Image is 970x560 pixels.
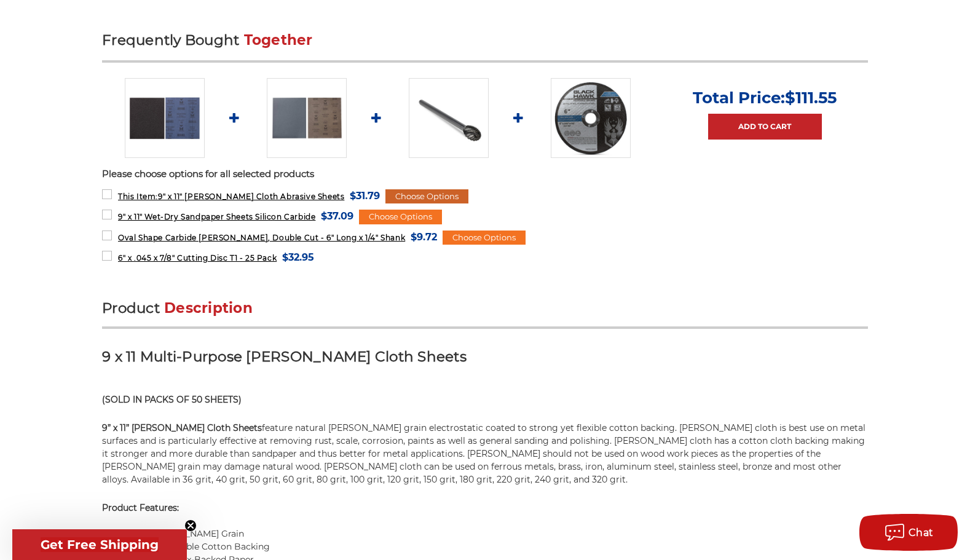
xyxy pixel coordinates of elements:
[102,394,242,405] strong: (SOLD IN PACKS OF 50 SHEETS)
[164,299,253,317] span: Description
[102,348,467,365] strong: 9 x 11 Multi-Purpose [PERSON_NAME] Cloth Sheets
[184,519,197,532] button: Close teaser
[859,514,958,551] button: Chat
[321,208,353,224] span: $37.09
[102,299,160,317] span: Product
[102,422,868,486] p: feature natural [PERSON_NAME] grain electrostatic coated to strong yet flexible cotton backing. [...
[118,233,405,242] span: Oval Shape Carbide [PERSON_NAME], Double Cut - 6" Long x 1/4" Shank
[118,192,158,201] strong: This Item:
[385,189,468,204] div: Choose Options
[118,253,277,262] span: 6" x .045 x 7/8" Cutting Disc T1 - 25 Pack
[411,229,437,245] span: $9.72
[12,529,187,560] div: Get Free ShippingClose teaser
[350,187,380,204] span: $31.79
[443,231,526,245] div: Choose Options
[102,31,239,49] span: Frequently Bought
[693,88,837,108] p: Total Price:
[112,527,868,540] li: Natural [PERSON_NAME] Grain
[244,31,313,49] span: Together
[112,540,868,553] li: Flexible and Durable Cotton Backing
[118,192,344,201] span: 9" x 11" [PERSON_NAME] Cloth Abrasive Sheets
[102,422,262,433] strong: 9” x 11” [PERSON_NAME] Cloth Sheets
[118,212,315,221] span: 9" x 11" Wet-Dry Sandpaper Sheets Silicon Carbide
[282,249,314,266] span: $32.95
[359,210,442,224] div: Choose Options
[708,114,822,140] a: Add to Cart
[125,78,205,158] img: 9" x 11" Emery Cloth Sheets
[102,502,179,513] strong: Product Features:
[41,537,159,552] span: Get Free Shipping
[909,527,934,538] span: Chat
[102,167,868,181] p: Please choose options for all selected products
[785,88,837,108] span: $111.55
